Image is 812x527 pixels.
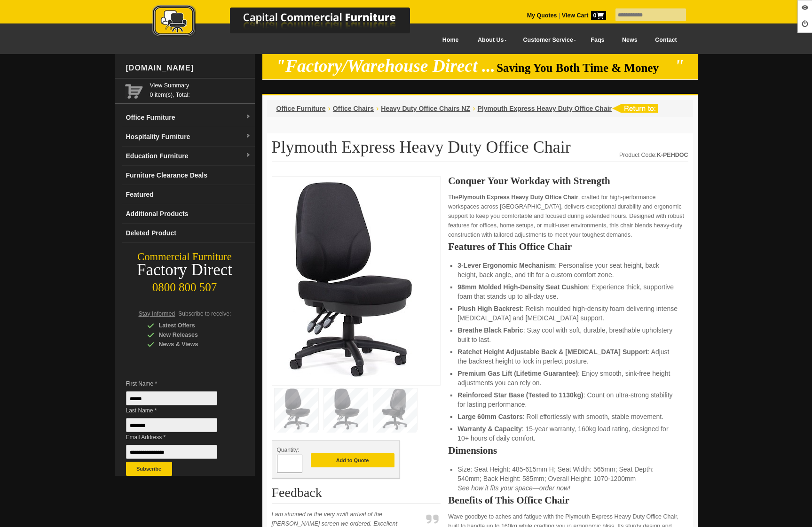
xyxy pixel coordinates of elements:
[178,310,231,317] span: Subscribe to receive:
[613,30,646,51] a: News
[457,484,570,492] em: See how it fits your space—order now!
[126,391,217,405] input: First Name *
[657,152,688,158] strong: K-PEHDOC
[122,54,255,82] div: [DOMAIN_NAME]
[150,81,251,90] a: View Summary
[126,433,231,442] span: Email Address *
[457,348,647,356] strong: Ratchet Height Adjustable Back & [MEDICAL_DATA] Support
[512,30,582,51] a: Customer Service
[115,250,255,263] div: Commercial Furniture
[448,176,688,186] h2: Conquer Your Workday with Strength
[272,486,441,504] h2: Feedback
[467,30,512,51] a: About Us
[126,379,231,388] span: First Name *
[457,425,521,433] strong: Warranty & Capacity
[139,310,175,317] span: Stay Informed
[122,224,255,243] a: Deleted Product
[245,133,251,139] img: dropdown
[562,12,606,19] strong: View Cart
[457,282,678,301] li: : Experience thick, supportive foam that stands up to all-day use.
[126,5,456,42] a: Capital Commercial Furniture Logo
[457,370,578,377] strong: Premium Gas Lift (Lifetime Guarantee)
[591,11,606,20] span: 0
[276,105,326,112] a: Office Furniture
[122,166,255,185] a: Furniture Clearance Deals
[457,391,583,399] strong: Reinforced Star Base (Tested to 1130kg)
[457,304,678,323] li: : Relish moulded high-density foam delivering intense [MEDICAL_DATA] and [MEDICAL_DATA] support.
[122,204,255,224] a: Additional Products
[126,418,217,432] input: Last Name *
[115,276,255,294] div: 0800 800 507
[381,105,470,112] a: Heavy Duty Office Chairs NZ
[245,153,251,158] img: dropdown
[276,56,495,76] em: "Factory/Warehouse Direct ...
[126,445,217,459] input: Email Address *
[272,138,688,162] h1: Plymouth Express Heavy Duty Office Chair
[448,446,688,455] h2: Dimensions
[457,261,678,279] li: : Personalise your seat height, back height, back angle, and tilt for a custom comfort zone.
[376,104,378,113] li: ›
[122,185,255,204] a: Featured
[497,62,673,74] span: Saving You Both Time & Money
[126,462,172,476] button: Subscribe
[457,262,555,269] strong: 3-Lever Ergonomic Mechanism
[277,181,418,378] img: Plymouth Express Heavy Duty Office Chair with 3-lever ergonomic adjustments, high-density cushion...
[147,340,237,349] div: News & Views
[115,263,255,277] div: Factory Direct
[122,108,255,127] a: Office Furnituredropdown
[122,147,255,166] a: Education Furnituredropdown
[457,325,678,344] li: : Stay cool with soft, durable, breathable upholstery built to last.
[333,105,374,112] a: Office Chairs
[619,150,688,160] div: Product Code:
[457,347,678,366] li: : Adjust the backrest height to lock in perfect posture.
[646,30,686,51] a: Contact
[582,30,614,51] a: Faqs
[457,465,678,493] li: Size: Seat Height: 485-615mm H; Seat Width: 565mm; Seat Depth: 540mm; Back Height: 585mm; Overall...
[457,369,678,387] li: : Enjoy smooth, sink-free height adjustments you can rely on.
[245,114,251,120] img: dropdown
[277,447,300,453] span: Quantity:
[147,330,237,340] div: New Releases
[147,321,237,330] div: Latest Offers
[457,413,523,420] strong: Large 60mm Castors
[457,390,678,409] li: : Count on ultra-strong stability for lasting performance.
[527,12,557,19] a: My Quotes
[448,193,688,240] p: The , crafted for high-performance workspaces across [GEOGRAPHIC_DATA], delivers exceptional dura...
[560,12,606,19] a: View Cart0
[473,104,475,113] li: ›
[126,5,456,39] img: Capital Commercial Furniture Logo
[457,412,678,421] li: : Roll effortlessly with smooth, stable movement.
[457,326,523,334] strong: Breathe Black Fabric
[448,496,688,505] h2: Benefits of This Office Chair
[477,105,612,112] a: Plymouth Express Heavy Duty Office Chair
[150,81,251,98] span: 0 item(s), Total:
[457,424,678,443] li: : 15-year warranty, 160kg load rating, designed for 10+ hours of daily comfort.
[122,127,255,147] a: Hospitality Furnituredropdown
[311,453,394,467] button: Add to Quote
[457,305,521,312] strong: Plush High Backrest
[458,194,578,201] strong: Plymouth Express Heavy Duty Office Chair
[448,242,688,251] h2: Features of This Office Chair
[328,104,331,113] li: ›
[126,406,231,415] span: Last Name *
[674,56,684,76] em: "
[457,283,588,291] strong: 98mm Molded High-Density Seat Cushion
[612,104,658,113] img: return to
